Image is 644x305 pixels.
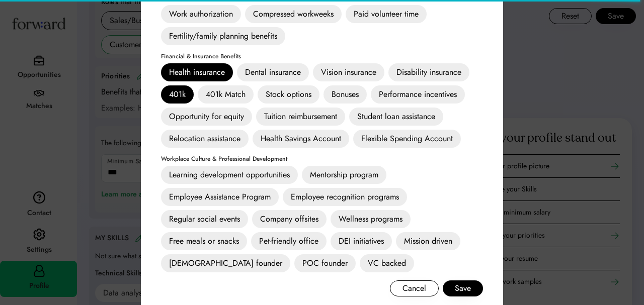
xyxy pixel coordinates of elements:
div: 401k Match [198,85,254,104]
div: Tuition reimbursement [256,108,345,126]
div: Flexible Spending Account [353,130,461,148]
div: Stock options [258,85,319,104]
div: Mission driven [396,232,460,250]
div: POC founder [294,254,356,272]
div: Paid volunteer time [346,5,427,23]
div: Student loan assistance [349,108,443,126]
div: Performance incentives [371,85,465,104]
div: Employee Assistance Program [161,188,279,206]
div: DEI initiatives [331,232,392,250]
div: VC backed [360,254,414,272]
div: Wellness programs [331,210,411,228]
button: Cancel [390,280,439,296]
button: Save [443,280,483,296]
div: Health insurance [161,63,233,81]
div: Pet-friendly office [251,232,327,250]
div: Bonuses [324,85,367,104]
div: Relocation assistance [161,130,249,148]
div: Opportunity for equity [161,108,252,126]
div: Regular social events [161,210,248,228]
div: [DEMOGRAPHIC_DATA] founder [161,254,290,272]
div: Company offsites [252,210,327,228]
div: Financial & Insurance Benefits [161,53,241,59]
div: Disability insurance [388,63,469,81]
div: Health Savings Account [253,130,349,148]
div: Free meals or snacks [161,232,247,250]
div: Fertility/family planning benefits [161,27,285,45]
div: Dental insurance [237,63,309,81]
div: Workplace Culture & Professional Development [161,156,287,162]
div: Learning development opportunities [161,166,298,184]
div: Compressed workweeks [245,5,342,23]
div: Work authorization [161,5,241,23]
div: Mentorship program [302,166,386,184]
div: Vision insurance [313,63,384,81]
div: Employee recognition programs [283,188,407,206]
div: 401k [161,85,194,104]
